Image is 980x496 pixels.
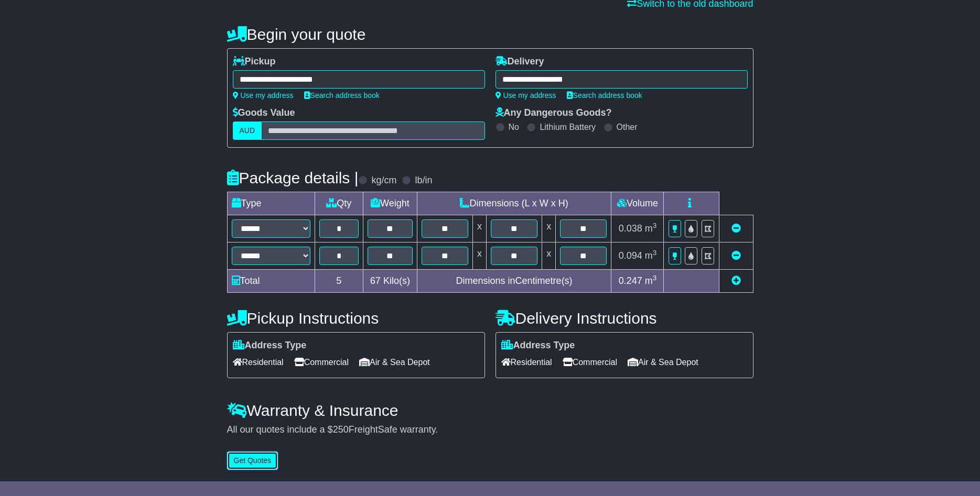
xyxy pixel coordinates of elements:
[619,275,642,286] span: 0.247
[496,91,556,100] a: Use my address
[233,354,284,370] span: Residential
[645,250,657,261] span: m
[415,175,432,186] label: lb/in
[731,250,741,261] a: Remove this item
[233,122,262,140] label: AUD
[563,354,617,370] span: Commercial
[371,175,396,186] label: kg/cm
[645,223,657,234] span: m
[315,192,363,215] td: Qty
[227,169,359,186] h4: Package details |
[496,310,753,327] h4: Delivery Instructions
[619,250,642,261] span: 0.094
[501,340,575,351] label: Address Type
[496,56,544,68] label: Delivery
[509,122,519,132] label: No
[227,424,753,436] div: All our quotes include a $ FreightSafe warranty.
[227,270,315,293] td: Total
[370,275,381,286] span: 67
[363,270,417,293] td: Kilo(s)
[567,91,642,100] a: Search address book
[227,451,278,470] button: Get Quotes
[472,215,486,243] td: x
[359,354,430,370] span: Air & Sea Depot
[653,222,657,229] sup: 3
[496,107,612,119] label: Any Dangerous Goods?
[227,310,485,327] h4: Pickup Instructions
[731,275,741,286] a: Add new item
[542,243,556,270] td: x
[294,354,349,370] span: Commercial
[653,274,657,282] sup: 3
[363,192,417,215] td: Weight
[233,107,295,119] label: Goods Value
[304,91,380,100] a: Search address book
[611,192,664,215] td: Volume
[233,340,307,351] label: Address Type
[619,223,642,234] span: 0.038
[542,215,556,243] td: x
[233,56,276,68] label: Pickup
[617,122,638,132] label: Other
[233,91,294,100] a: Use my address
[417,192,611,215] td: Dimensions (L x W x H)
[227,26,753,43] h4: Begin your quote
[731,223,741,234] a: Remove this item
[333,424,349,435] span: 250
[540,122,596,132] label: Lithium Battery
[653,249,657,257] sup: 3
[472,243,486,270] td: x
[628,354,698,370] span: Air & Sea Depot
[227,402,753,419] h4: Warranty & Insurance
[315,270,363,293] td: 5
[645,275,657,286] span: m
[227,192,315,215] td: Type
[501,354,552,370] span: Residential
[417,270,611,293] td: Dimensions in Centimetre(s)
